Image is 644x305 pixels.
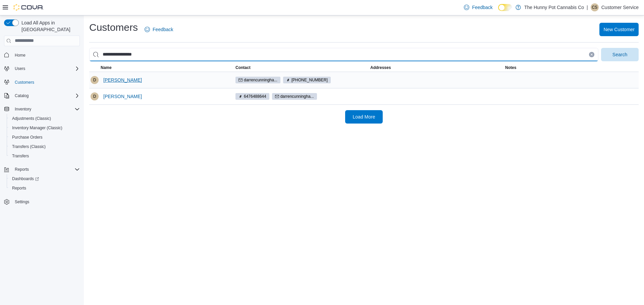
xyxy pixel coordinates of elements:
[101,90,145,103] button: [PERSON_NAME]
[345,110,383,124] button: Load More
[9,152,80,160] span: Transfers
[12,135,43,140] span: Purchase Orders
[15,106,31,112] span: Inventory
[15,199,29,205] span: Settings
[1,197,83,207] button: Settings
[15,80,34,85] span: Customers
[9,124,65,132] a: Inventory Manager (Classic)
[7,151,83,161] button: Transfers
[12,78,80,86] span: Customers
[280,93,314,99] span: darrencunningha...
[19,19,80,33] span: Load All Apps in [GEOGRAPHIC_DATA]
[12,198,80,206] span: Settings
[12,51,28,59] a: Home
[599,23,639,36] button: New Customer
[612,51,627,58] span: Search
[9,143,48,151] a: Transfers (Classic)
[12,176,39,181] span: Dashboards
[153,26,173,33] span: Feedback
[12,65,80,73] span: Users
[1,91,83,100] button: Catalog
[12,125,62,131] span: Inventory Manager (Classic)
[9,115,80,123] span: Adjustments (Classic)
[235,93,269,100] span: 6476488644
[370,65,391,70] span: Addresses
[9,115,54,123] a: Adjustments (Classic)
[524,3,584,11] p: The Hunny Pot Cannabis Co
[103,77,142,83] span: [PERSON_NAME]
[9,175,42,183] a: Dashboards
[244,77,277,83] span: darrencunningha...
[498,4,512,11] input: Dark Mode
[592,3,597,11] span: CS
[13,4,44,11] img: Cova
[472,4,492,11] span: Feedback
[1,165,83,174] button: Reports
[15,93,29,98] span: Catalog
[9,143,80,151] span: Transfers (Classic)
[603,26,635,33] span: New Customer
[15,53,25,58] span: Home
[9,184,80,192] span: Reports
[93,92,96,100] span: D
[283,77,331,83] span: (647) 648-8644
[101,73,145,87] button: [PERSON_NAME]
[7,133,83,142] button: Purchase Orders
[142,23,176,36] a: Feedback
[89,21,138,34] h1: Customers
[12,165,32,173] button: Reports
[7,114,83,123] button: Adjustments (Classic)
[9,175,80,183] span: Dashboards
[587,3,588,11] p: |
[291,77,328,83] span: [PHONE_NUMBER]
[9,184,29,192] a: Reports
[12,78,37,86] a: Customers
[93,76,96,84] span: D
[12,116,51,121] span: Adjustments (Classic)
[12,105,80,113] span: Inventory
[91,92,99,100] div: Darren
[9,152,32,160] a: Transfers
[1,77,83,87] button: Customers
[9,133,80,141] span: Purchase Orders
[103,93,142,100] span: [PERSON_NAME]
[7,174,83,183] a: Dashboards
[1,50,83,60] button: Home
[12,51,80,59] span: Home
[589,52,594,57] button: Clear input
[12,185,26,191] span: Reports
[12,92,31,100] button: Catalog
[12,153,29,159] span: Transfers
[1,64,83,73] button: Users
[353,113,375,120] span: Load More
[235,65,251,70] span: Contact
[12,92,80,100] span: Catalog
[101,65,112,70] span: Name
[7,142,83,151] button: Transfers (Classic)
[15,66,25,71] span: Users
[12,65,28,73] button: Users
[4,48,80,224] nav: Complex example
[461,1,495,14] a: Feedback
[272,93,317,100] span: darrencunningha...
[244,93,266,99] span: 6476488644
[505,65,516,70] span: Notes
[235,77,280,83] span: darrencunningha...
[601,48,639,61] button: Search
[15,167,29,172] span: Reports
[7,183,83,193] button: Reports
[601,3,639,11] p: Customer Service
[591,3,599,11] div: Customer Service
[9,124,80,132] span: Inventory Manager (Classic)
[9,133,45,141] a: Purchase Orders
[12,198,32,206] a: Settings
[91,76,99,84] div: Darren
[1,104,83,114] button: Inventory
[12,105,34,113] button: Inventory
[12,165,80,173] span: Reports
[12,144,46,149] span: Transfers (Classic)
[7,123,83,133] button: Inventory Manager (Classic)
